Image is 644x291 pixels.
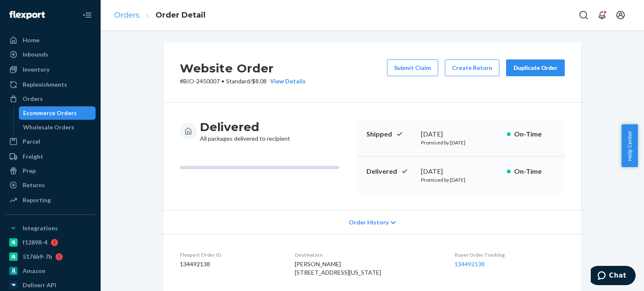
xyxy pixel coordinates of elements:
div: Wholesale Orders [23,123,74,131]
p: On-Time [514,129,555,139]
div: Inbounds [23,50,48,59]
a: Orders [114,10,140,20]
div: Integrations [23,224,58,232]
a: 134492138 [454,260,485,268]
div: Freight [23,152,43,161]
div: [DATE] [421,129,500,139]
a: Inventory [5,63,96,76]
h2: Website Order [180,59,306,77]
div: Returns [23,181,45,189]
button: View Details [267,77,306,85]
a: Wholesale Orders [19,121,96,134]
div: Deliverr API [23,281,56,289]
div: All packages delivered to recipient [200,119,290,143]
div: Parcel [23,137,40,146]
a: Parcel [5,135,96,148]
a: Order Detail [156,10,205,20]
a: Replenishments [5,78,96,91]
button: Open notifications [594,7,610,23]
a: Freight [5,150,96,163]
div: Inventory [23,65,49,74]
dt: Destination [295,251,441,258]
span: Order History [349,218,389,227]
a: 5176b9-7b [5,250,96,263]
span: [PERSON_NAME] [STREET_ADDRESS][US_STATE] [295,260,381,276]
a: Ecommerce Orders [19,106,96,120]
a: Returns [5,178,96,192]
h3: Delivered [200,119,290,134]
div: Orders [23,95,43,103]
p: Shipped [366,129,414,139]
a: Amazon [5,264,96,278]
p: Delivered [366,167,414,176]
p: Promised by [DATE] [421,176,500,183]
button: Help Center [621,124,638,167]
a: Home [5,33,96,47]
button: Close Navigation [79,7,96,23]
a: Inbounds [5,48,96,61]
div: Reporting [23,196,51,204]
a: Prep [5,164,96,178]
button: Integrations [5,221,96,235]
button: Submit Claim [387,59,438,76]
div: Home [23,36,39,44]
ol: breadcrumbs [107,3,212,28]
span: • [221,77,224,85]
p: # BIO-2450007 / $8.08 [180,77,306,85]
div: Replenishments [23,80,67,89]
img: Flexport logo [9,11,45,19]
dd: 134492138 [180,260,281,268]
div: Duplicate Order [513,64,558,72]
div: Ecommerce Orders [23,109,77,117]
button: Open Search Box [575,7,592,23]
p: On-Time [514,167,555,176]
dt: Flexport Order ID [180,251,281,258]
a: Reporting [5,193,96,207]
div: [DATE] [421,167,500,176]
div: Prep [23,167,36,175]
button: Create Return [445,59,499,76]
div: Amazon [23,267,45,275]
dt: Buyer Order Tracking [454,251,565,258]
iframe: Opens a widget where you can chat to one of our agents [591,266,636,287]
button: Duplicate Order [506,59,565,76]
div: 5176b9-7b [23,252,52,261]
p: Promised by [DATE] [421,139,500,146]
span: Standard [226,77,250,85]
a: f12898-4 [5,236,96,249]
a: Orders [5,92,96,106]
div: f12898-4 [23,238,47,247]
button: Open account menu [612,7,629,23]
